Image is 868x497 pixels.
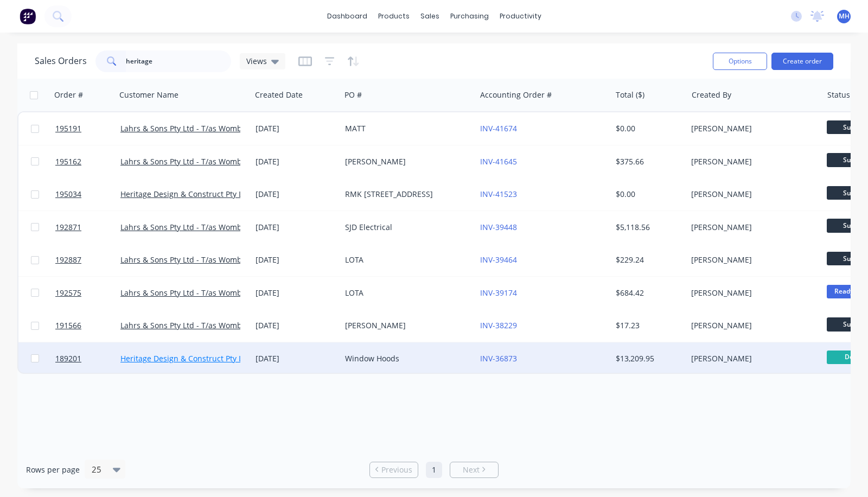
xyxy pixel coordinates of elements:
[345,254,465,265] div: LOTA
[839,11,850,21] span: MH
[55,123,81,134] span: 195191
[463,464,480,475] span: Next
[692,90,731,100] div: Created By
[480,320,517,330] a: INV-38229
[616,189,679,200] div: $0.00
[691,222,812,233] div: [PERSON_NAME]
[616,288,679,298] div: $684.42
[256,353,336,364] div: [DATE]
[691,353,812,364] div: [PERSON_NAME]
[616,156,679,167] div: $375.66
[55,288,81,298] span: 192575
[480,254,517,265] a: INV-39464
[426,462,442,478] a: Page 1 is your current page
[691,156,812,167] div: [PERSON_NAME]
[713,53,767,70] button: Options
[54,90,83,100] div: Order #
[55,254,81,265] span: 192887
[256,254,336,265] div: [DATE]
[55,342,120,375] a: 189201
[256,189,336,200] div: [DATE]
[827,90,850,100] div: Status
[445,8,494,24] div: purchasing
[616,254,679,265] div: $229.24
[20,8,36,24] img: Factory
[616,123,679,134] div: $0.00
[480,288,517,298] a: INV-39174
[120,254,286,265] a: Lahrs & Sons Pty Ltd - T/as Wombat Plumbing
[55,145,120,178] a: 195162
[494,8,547,24] div: productivity
[256,288,336,298] div: [DATE]
[55,178,120,211] a: 195034
[256,123,336,134] div: [DATE]
[55,320,81,331] span: 191566
[691,288,812,298] div: [PERSON_NAME]
[55,211,120,244] a: 192871
[370,464,418,475] a: Previous page
[344,90,362,100] div: PO #
[480,222,517,232] a: INV-39448
[345,288,465,298] div: LOTA
[345,123,465,134] div: MATT
[616,320,679,331] div: $17.23
[55,222,81,233] span: 192871
[120,156,286,167] a: Lahrs & Sons Pty Ltd - T/as Wombat Plumbing
[415,8,445,24] div: sales
[450,464,498,475] a: Next page
[26,464,80,475] span: Rows per page
[616,90,644,100] div: Total ($)
[120,189,250,199] a: Heritage Design & Construct Pty Ltd
[256,222,336,233] div: [DATE]
[480,353,517,364] a: INV-36873
[120,123,286,133] a: Lahrs & Sons Pty Ltd - T/as Wombat Plumbing
[616,353,679,364] div: $13,209.95
[480,90,552,100] div: Accounting Order #
[35,56,87,66] h1: Sales Orders
[55,353,81,364] span: 189201
[691,189,812,200] div: [PERSON_NAME]
[381,464,412,475] span: Previous
[373,8,415,24] div: products
[126,50,232,72] input: Search...
[55,244,120,276] a: 192887
[55,112,120,145] a: 195191
[616,222,679,233] div: $5,118.56
[345,222,465,233] div: SJD Electrical
[345,156,465,167] div: [PERSON_NAME]
[119,90,178,100] div: Customer Name
[345,353,465,364] div: Window Hoods
[480,156,517,167] a: INV-41645
[255,90,303,100] div: Created Date
[345,320,465,331] div: [PERSON_NAME]
[55,277,120,309] a: 192575
[480,189,517,199] a: INV-41523
[55,309,120,342] a: 191566
[691,123,812,134] div: [PERSON_NAME]
[256,320,336,331] div: [DATE]
[480,123,517,133] a: INV-41674
[322,8,373,24] a: dashboard
[691,320,812,331] div: [PERSON_NAME]
[120,353,250,364] a: Heritage Design & Construct Pty Ltd
[120,288,286,298] a: Lahrs & Sons Pty Ltd - T/as Wombat Plumbing
[691,254,812,265] div: [PERSON_NAME]
[256,156,336,167] div: [DATE]
[120,320,286,330] a: Lahrs & Sons Pty Ltd - T/as Wombat Plumbing
[120,222,286,232] a: Lahrs & Sons Pty Ltd - T/as Wombat Plumbing
[55,189,81,200] span: 195034
[771,53,833,70] button: Create order
[345,189,465,200] div: RMK [STREET_ADDRESS]
[55,156,81,167] span: 195162
[365,462,503,478] ul: Pagination
[246,55,267,67] span: Views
